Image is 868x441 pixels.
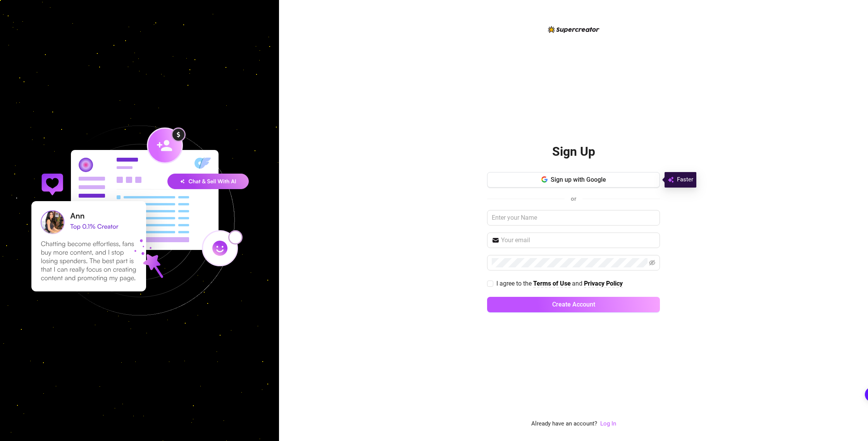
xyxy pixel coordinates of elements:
span: and [572,280,584,287]
span: Faster [677,175,693,184]
h2: Sign Up [552,144,595,160]
span: Create Account [552,301,595,308]
span: Already have an account? [531,419,597,429]
button: Create Account [487,297,660,312]
a: Log In [600,419,616,429]
img: signup-background-D0MIrEPF.svg [5,86,274,355]
strong: Terms of Use [533,280,571,287]
input: Your email [501,236,655,245]
input: Enter your Name [487,210,660,226]
img: logo-BBDzfeDw.svg [548,26,599,33]
span: or [571,195,576,202]
strong: Privacy Policy [584,280,623,287]
span: I agree to the [496,280,533,287]
a: Terms of Use [533,280,571,288]
button: Sign up with Google [487,172,660,188]
a: Privacy Policy [584,280,623,288]
span: Sign up with Google [551,176,606,183]
img: svg%3e [668,175,674,184]
a: Log In [600,420,616,427]
span: eye-invisible [649,260,655,266]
